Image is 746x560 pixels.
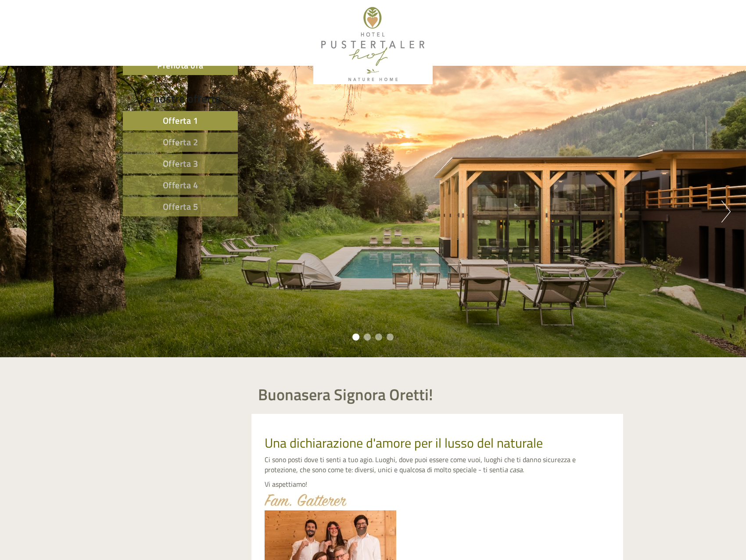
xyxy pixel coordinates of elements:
span: Offerta 3 [163,157,198,170]
em: a [504,464,508,475]
span: Offerta 2 [163,135,198,149]
img: image [265,494,347,506]
span: Offerta 5 [163,200,198,213]
button: Previous [15,201,25,223]
div: Le nostre offerte [123,90,238,107]
h1: Buonasera Signora Oretti! [258,386,433,403]
span: Offerta 4 [163,178,198,192]
button: Next [721,201,731,223]
p: Ci sono posti dove ti senti a tuo agio. Luoghi, dove puoi essere come vuoi, luoghi che ti danno s... [265,455,610,475]
span: Una dichiarazione d'amore per il lusso del naturale [265,433,543,453]
em: casa [509,464,523,475]
p: Vi aspettiamo! [265,479,610,489]
span: Offerta 1 [163,114,198,127]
